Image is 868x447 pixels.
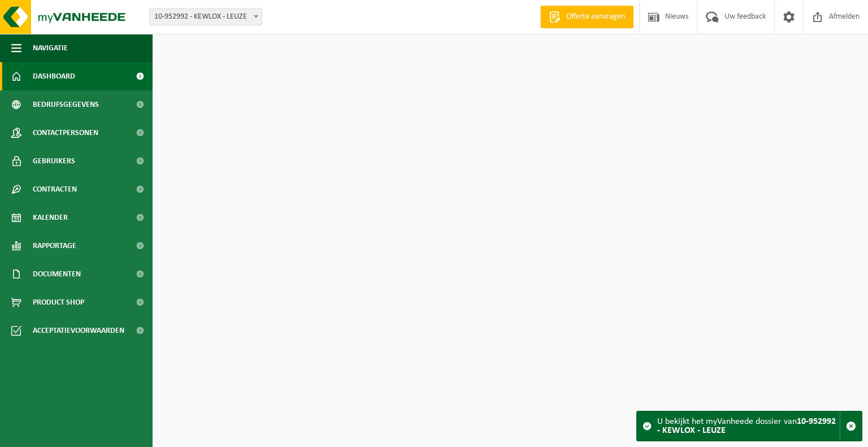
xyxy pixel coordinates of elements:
[33,147,75,175] span: Gebruikers
[33,175,77,203] span: Contracten
[540,6,633,28] a: Offerte aanvragen
[657,417,836,435] strong: 10-952992 - KEWLOX - LEUZE
[33,62,75,90] span: Dashboard
[33,260,81,288] span: Documenten
[33,232,76,260] span: Rapportage
[33,119,98,147] span: Contactpersonen
[33,288,84,316] span: Product Shop
[149,8,262,25] span: 10-952992 - KEWLOX - LEUZE
[150,9,262,25] span: 10-952992 - KEWLOX - LEUZE
[33,203,68,232] span: Kalender
[657,411,840,441] div: U bekijkt het myVanheede dossier van
[563,11,628,23] span: Offerte aanvragen
[33,90,99,119] span: Bedrijfsgegevens
[33,316,124,345] span: Acceptatievoorwaarden
[33,34,68,62] span: Navigatie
